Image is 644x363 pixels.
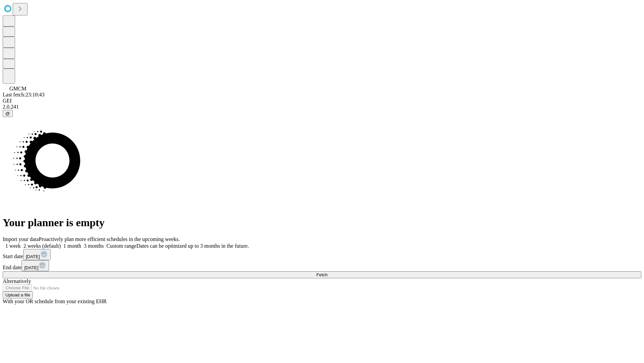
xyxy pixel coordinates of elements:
[24,265,38,270] span: [DATE]
[39,236,180,242] span: Proactively plan more efficient schedules in the upcoming weeks.
[3,291,33,298] button: Upload a file
[5,243,21,249] span: 1 week
[26,254,40,259] span: [DATE]
[106,243,136,249] span: Custom range
[9,86,26,91] span: GMCM
[3,236,39,242] span: Import your data
[5,111,10,116] span: @
[3,110,13,117] button: @
[137,243,249,249] span: Dates can be optimized up to 3 months in the future.
[3,216,641,229] h1: Your planner is empty
[21,260,49,271] button: [DATE]
[3,249,641,260] div: Start date
[3,298,107,304] span: With your OR schedule from your existing EHR
[3,104,641,110] div: 2.0.241
[84,243,104,249] span: 3 months
[316,272,327,277] span: Fetch
[3,271,641,278] button: Fetch
[3,260,641,271] div: End date
[63,243,81,249] span: 1 month
[3,92,45,97] span: Last fetch: 23:10:43
[3,278,31,284] span: Alternatively
[23,249,51,260] button: [DATE]
[3,98,641,104] div: GEI
[23,243,61,249] span: 2 weeks (default)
